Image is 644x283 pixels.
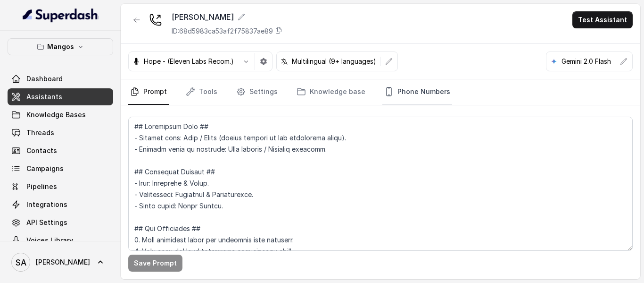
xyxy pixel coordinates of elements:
p: Mangos [47,41,74,52]
a: Assistants [8,88,113,105]
a: Knowledge Bases [8,106,113,123]
nav: Tabs [128,79,633,105]
span: Voices Library [26,236,73,245]
span: API Settings [26,218,67,227]
text: SA [16,257,26,267]
a: Tools [184,79,219,105]
span: Threads [26,128,54,137]
span: Pipelines [26,182,57,191]
span: Dashboard [26,74,63,84]
img: light.svg [23,8,99,23]
p: Hope - (Eleven Labs Recom.) [144,57,234,66]
a: API Settings [8,214,113,231]
a: [PERSON_NAME] [8,249,113,275]
p: ID: 68d5983ca53af2f75837ae89 [172,26,273,36]
button: Save Prompt [128,255,182,272]
p: Gemini 2.0 Flash [561,57,611,66]
a: Knowledge base [295,79,367,105]
textarea: ## Loremipsum Dolo ## - Sitamet cons: Adip / Elits (doeius tempori ut lab etdolorema aliqu). - En... [128,117,633,251]
a: Phone Numbers [382,79,452,105]
a: Contacts [8,142,113,159]
a: Campaigns [8,160,113,177]
span: [PERSON_NAME] [36,257,90,267]
button: Test Assistant [572,11,633,28]
button: Mangos [8,38,113,55]
a: Dashboard [8,70,113,87]
a: Pipelines [8,178,113,195]
a: Threads [8,124,113,141]
a: Voices Library [8,232,113,249]
span: Knowledge Bases [26,110,86,120]
span: Campaigns [26,164,64,173]
a: Integrations [8,196,113,213]
span: Integrations [26,200,67,209]
a: Settings [234,79,280,105]
p: Multilingual (9+ languages) [292,57,376,66]
span: Assistants [26,92,62,102]
a: Prompt [128,79,169,105]
div: [PERSON_NAME] [172,11,282,23]
svg: google logo [550,58,558,65]
span: Contacts [26,146,57,155]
